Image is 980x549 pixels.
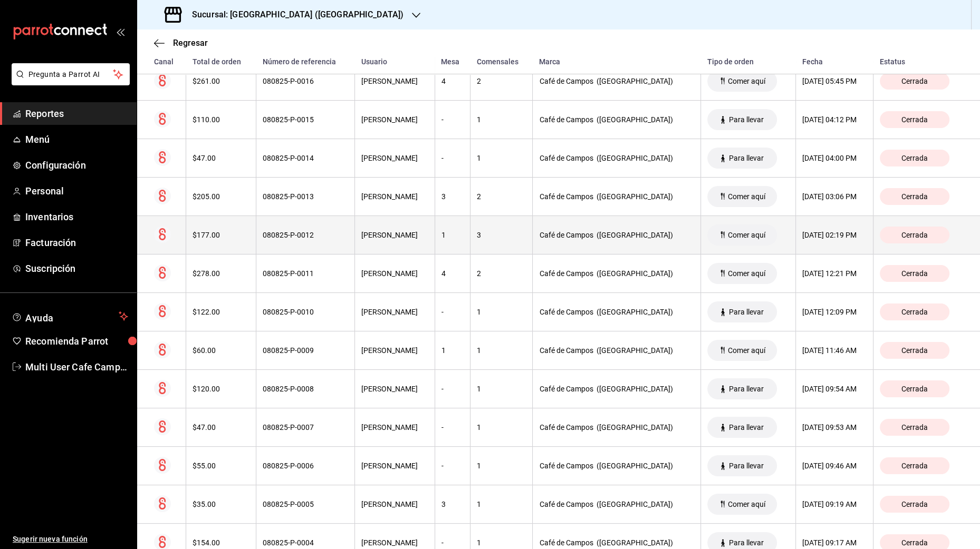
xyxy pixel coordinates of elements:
div: Estatus [880,57,963,66]
div: 4 [441,77,464,85]
div: Café de Campos ([GEOGRAPHIC_DATA]) [539,269,694,278]
span: Comer aquí [724,500,770,508]
div: [PERSON_NAME] [361,77,428,85]
span: Ayuda [25,310,114,322]
div: $120.00 [193,385,249,393]
span: Cerrada [897,500,932,508]
div: [DATE] 04:00 PM [802,154,867,162]
div: 1 [477,154,526,162]
div: - [441,462,464,470]
span: Comer aquí [724,192,770,201]
div: 080825-P-0007 [263,423,348,432]
div: 3 [477,231,526,239]
span: Cerrada [897,385,932,393]
span: Cerrada [897,462,932,470]
div: - [441,308,464,316]
button: open_drawer_menu [116,27,124,36]
span: Cerrada [897,538,932,547]
div: 080825-P-0012 [263,231,348,239]
button: Regresar [154,38,208,48]
div: $35.00 [193,500,249,508]
div: - [441,385,464,393]
div: $47.00 [193,154,249,162]
span: Sugerir nueva función [13,534,128,545]
div: 1 [477,385,526,393]
div: Tipo de orden [707,57,790,66]
div: 2 [477,192,526,201]
div: 080825-P-0010 [263,308,348,316]
span: Para llevar [725,154,768,162]
div: 080825-P-0008 [263,385,348,393]
div: 1 [441,231,464,239]
div: Comensales [477,57,526,66]
div: [PERSON_NAME] [361,154,428,162]
span: Cerrada [897,346,932,355]
div: $205.00 [193,192,249,201]
div: 080825-P-0009 [263,346,348,355]
div: Café de Campos ([GEOGRAPHIC_DATA]) [539,192,694,201]
span: Cerrada [897,192,932,201]
div: Marca [539,57,695,66]
div: Mesa [441,57,464,66]
div: $55.00 [193,462,249,470]
div: Número de referencia [263,57,349,66]
div: 1 [477,423,526,432]
div: 1 [477,308,526,316]
div: Café de Campos ([GEOGRAPHIC_DATA]) [539,385,694,393]
div: 3 [441,192,464,201]
div: Canal [154,57,180,66]
span: Para llevar [725,423,768,432]
div: [DATE] 03:06 PM [802,192,867,201]
div: $47.00 [193,423,249,432]
span: Inventarios [25,210,128,224]
div: 2 [477,269,526,278]
span: Regresar [173,38,208,48]
div: $154.00 [193,538,249,547]
div: 080825-P-0005 [263,500,348,508]
span: Personal [25,184,128,198]
div: [PERSON_NAME] [361,269,428,278]
div: Café de Campos ([GEOGRAPHIC_DATA]) [539,231,694,239]
div: [DATE] 09:53 AM [802,423,867,432]
span: Multi User Cafe Campos [25,360,128,374]
span: Cerrada [897,308,932,316]
div: [DATE] 11:46 AM [802,346,867,355]
span: Cerrada [897,269,932,278]
div: [DATE] 12:09 PM [802,308,867,316]
div: $122.00 [193,308,249,316]
span: Comer aquí [724,77,770,85]
a: Pregunta a Parrot AI [7,76,130,87]
div: 1 [477,346,526,355]
div: $278.00 [193,269,249,278]
span: Facturación [25,236,128,250]
div: 1 [477,115,526,124]
div: Café de Campos ([GEOGRAPHIC_DATA]) [539,115,694,124]
div: 1 [477,500,526,508]
div: 4 [441,269,464,278]
div: 080825-P-0015 [263,115,348,124]
h3: Sucursal: [GEOGRAPHIC_DATA] ([GEOGRAPHIC_DATA]) [184,8,403,21]
span: Cerrada [897,231,932,239]
div: [PERSON_NAME] [361,192,428,201]
div: 3 [441,500,464,508]
div: 080825-P-0014 [263,154,348,162]
div: [PERSON_NAME] [361,538,428,547]
span: Pregunta a Parrot AI [28,69,113,80]
span: Cerrada [897,154,932,162]
div: Café de Campos ([GEOGRAPHIC_DATA]) [539,462,694,470]
span: Comer aquí [724,346,770,355]
div: $110.00 [193,115,249,124]
span: Comer aquí [724,231,770,239]
div: 080825-P-0006 [263,462,348,470]
div: Café de Campos ([GEOGRAPHIC_DATA]) [539,346,694,355]
div: [PERSON_NAME] [361,385,428,393]
div: [PERSON_NAME] [361,115,428,124]
div: $177.00 [193,231,249,239]
span: Menú [25,132,128,146]
span: Cerrada [897,77,932,85]
span: Suscripción [25,261,128,276]
div: [DATE] 09:46 AM [802,462,867,470]
span: Configuración [25,158,128,172]
div: [DATE] 04:12 PM [802,115,867,124]
div: [PERSON_NAME] [361,423,428,432]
